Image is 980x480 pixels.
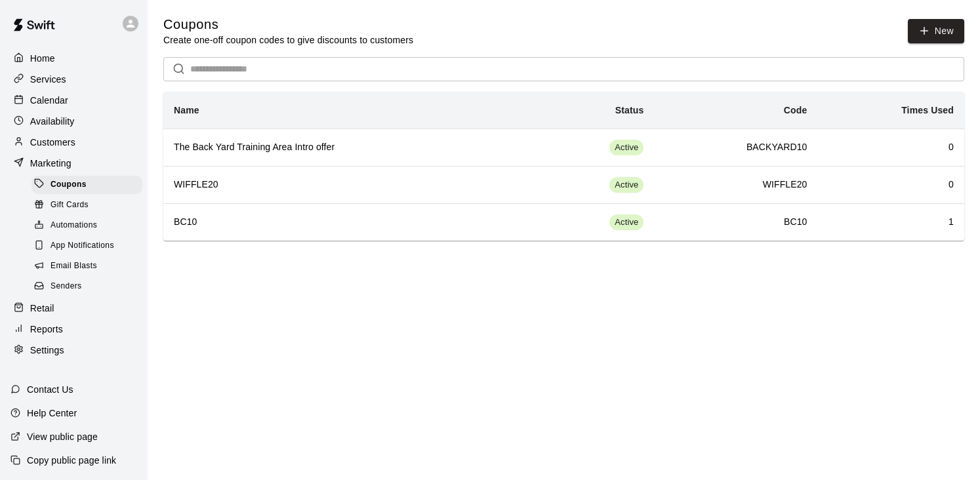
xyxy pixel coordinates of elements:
[51,219,97,232] span: Automations
[828,140,954,155] h6: 0
[163,16,413,33] h5: Coupons
[908,19,964,43] button: New
[51,199,89,212] span: Gift Cards
[828,215,954,230] h6: 1
[30,157,71,170] p: Marketing
[51,280,82,293] span: Senders
[27,407,77,420] p: Help Center
[30,52,55,65] p: Home
[30,344,64,357] p: Settings
[10,319,137,339] a: Reports
[664,215,807,230] h6: BC10
[10,70,137,89] a: Services
[30,136,75,149] p: Customers
[31,174,148,195] a: Coupons
[27,430,98,443] p: View public page
[609,179,643,191] span: Active
[31,195,148,215] a: Gift Cards
[10,49,137,68] a: Home
[31,237,142,255] div: App Notifications
[10,132,137,152] a: Customers
[784,105,807,115] b: Code
[10,111,137,131] a: Availability
[51,239,114,252] span: App Notifications
[30,115,75,128] p: Availability
[163,33,413,47] p: Create one-off coupon codes to give discounts to customers
[31,236,148,256] a: App Notifications
[30,73,66,86] p: Services
[51,260,97,273] span: Email Blasts
[609,142,643,154] span: Active
[609,216,643,229] span: Active
[31,277,142,296] div: Senders
[51,178,87,191] span: Coupons
[174,178,516,192] h6: WIFFLE20
[664,178,807,192] h6: WIFFLE20
[31,216,148,236] a: Automations
[828,178,954,192] h6: 0
[174,215,516,230] h6: BC10
[31,176,142,194] div: Coupons
[27,383,73,396] p: Contact Us
[31,256,148,277] a: Email Blasts
[31,196,142,214] div: Gift Cards
[31,277,148,297] a: Senders
[30,323,63,336] p: Reports
[10,340,137,360] a: Settings
[31,216,142,235] div: Automations
[31,257,142,275] div: Email Blasts
[664,140,807,155] h6: BACKYARD10
[30,302,54,315] p: Retail
[615,105,644,115] b: Status
[27,454,116,467] p: Copy public page link
[10,298,137,318] a: Retail
[163,92,964,241] table: simple table
[10,90,137,110] a: Calendar
[30,94,68,107] p: Calendar
[174,140,516,155] h6: The Back Yard Training Area Intro offer
[174,105,199,115] b: Name
[10,153,137,173] a: Marketing
[901,105,954,115] b: Times Used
